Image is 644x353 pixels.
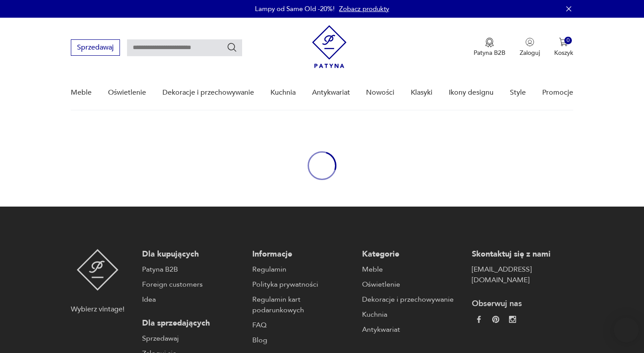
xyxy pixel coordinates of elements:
[362,309,463,320] a: Kuchnia
[474,38,505,57] a: Ikona medaluPatyna B2B
[71,39,120,56] button: Sprzedawaj
[339,4,389,13] a: Zobacz produkty
[71,45,120,51] a: Sprzedawaj
[564,37,572,44] div: 0
[474,38,505,57] button: Patyna B2B
[559,38,568,46] img: Ikona koszyka
[255,4,335,13] p: Lampy od Same Old -20%!
[542,76,573,110] a: Promocje
[449,76,494,110] a: Ikony designu
[71,304,124,315] p: Wybierz vintage!
[312,76,350,110] a: Antykwariat
[525,38,534,46] img: Ikonka użytkownika
[227,42,237,53] button: Szukaj
[252,249,353,260] p: Informacje
[614,318,639,342] iframe: Smartsupp widget button
[142,318,243,329] p: Dla sprzedających
[142,249,243,260] p: Dla kupujących
[362,294,463,305] a: Dekoracje i przechowywanie
[509,316,516,323] img: c2fd9cf7f39615d9d6839a72ae8e59e5.webp
[252,264,353,275] a: Regulamin
[312,25,347,68] img: Patyna - sklep z meblami i dekoracjami vintage
[142,333,243,344] a: Sprzedawaj
[162,76,254,110] a: Dekoracje i przechowywanie
[142,294,243,305] a: Idea
[554,49,573,57] p: Koszyk
[485,38,494,47] img: Ikona medalu
[472,299,573,309] p: Obserwuj nas
[142,279,243,290] a: Foreign customers
[520,38,540,57] button: Zaloguj
[252,279,353,290] a: Polityka prywatności
[554,38,573,57] button: 0Koszyk
[510,76,526,110] a: Style
[362,324,463,335] a: Antykwariat
[270,76,296,110] a: Kuchnia
[362,264,463,275] a: Meble
[492,316,499,323] img: 37d27d81a828e637adc9f9cb2e3d3a8a.webp
[472,264,573,285] a: [EMAIL_ADDRESS][DOMAIN_NAME]
[362,279,463,290] a: Oświetlenie
[475,316,482,323] img: da9060093f698e4c3cedc1453eec5031.webp
[252,335,353,345] a: Blog
[142,264,243,275] a: Patyna B2B
[474,49,505,57] p: Patyna B2B
[362,249,463,260] p: Kategorie
[366,76,394,110] a: Nowości
[520,49,540,57] p: Zaloguj
[411,76,432,110] a: Klasyki
[472,249,573,260] p: Skontaktuj się z nami
[108,76,146,110] a: Oświetlenie
[71,76,92,110] a: Meble
[252,320,353,330] a: FAQ
[252,294,353,315] a: Regulamin kart podarunkowych
[77,249,119,291] img: Patyna - sklep z meblami i dekoracjami vintage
